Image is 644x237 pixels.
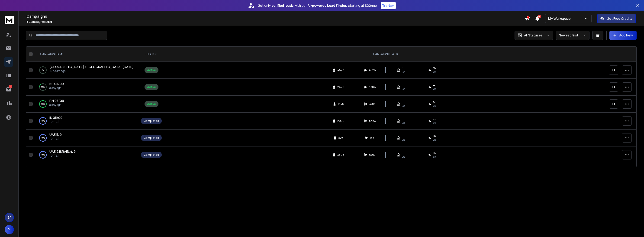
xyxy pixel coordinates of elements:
[609,31,637,40] button: Add New
[41,153,45,157] p: 100 %
[402,87,405,91] span: 0%
[49,86,64,90] p: a day ago
[49,65,134,69] a: [GEOGRAPHIC_DATA] + [GEOGRAPHIC_DATA] [DATE]
[433,100,437,104] span: 56
[369,119,376,123] span: 5383
[41,119,45,123] p: 100 %
[35,146,138,163] td: 100%UAE & ISRAEL 4/9[DATE]
[144,153,159,157] div: Completed
[369,85,376,89] span: 3306
[144,119,159,123] div: Completed
[556,31,589,40] button: Newest First
[433,121,436,125] span: 3 %
[144,136,159,140] div: Completed
[607,16,633,21] p: Get Free Credits
[49,115,62,120] a: IN 05/09
[5,16,14,24] img: logo
[370,136,375,140] span: 1631
[538,15,541,18] span: 50
[49,98,64,103] a: PH 08/09
[42,68,44,72] p: 2 %
[524,33,543,38] p: All Statuses
[41,85,45,89] p: 18 %
[337,85,344,89] span: 2426
[382,3,395,8] p: Try Now
[41,136,45,140] p: 100 %
[26,20,28,24] span: 6
[402,151,403,155] span: 0
[369,102,376,106] span: 3018
[402,117,403,121] span: 0
[49,81,64,86] span: BR 08/09
[402,134,403,138] span: 0
[49,149,76,154] a: UAE & ISRAEL 4/9
[402,104,405,108] span: 0%
[402,70,405,74] span: 0%
[26,20,525,24] p: Campaigns added
[35,79,138,96] td: 18%BR 08/09a day ago
[41,102,45,106] p: 99 %
[433,70,436,74] span: 2 %
[433,151,436,155] span: 117
[338,136,343,140] span: 825
[402,138,405,142] span: 0%
[597,14,636,23] button: Get Free Credits
[433,117,436,121] span: 75
[5,225,14,234] button: Y
[548,16,573,21] p: My Workspace
[9,85,12,88] p: 27
[49,81,64,86] a: BR 08/09
[369,153,376,157] span: 6919
[26,13,525,19] h1: Campaigns
[402,66,403,70] span: 0
[402,121,405,125] span: 0%
[433,155,436,159] span: 3 %
[35,96,138,113] td: 99%PH 08/09a day ago
[147,68,156,72] div: Active
[147,85,156,89] div: Active
[402,83,403,87] span: 0
[337,153,344,157] span: 3506
[369,68,376,72] span: 4528
[49,137,62,141] p: [DATE]
[433,87,436,91] span: 2 %
[433,104,436,108] span: 4 %
[49,132,62,137] a: UAE 5/9
[433,138,436,142] span: 2 %
[49,103,64,107] p: a day ago
[338,102,344,106] span: 1540
[402,155,405,159] span: 0%
[258,3,377,8] p: Get only with our starting at $22/mo
[164,47,606,62] th: CAMPAIGN STATS
[308,3,347,8] strong: AI-powered Lead Finder,
[35,47,138,62] th: CAMPAIGN NAME
[271,3,293,8] strong: verified leads
[381,2,396,9] button: Try Now
[147,102,156,106] div: Active
[433,134,436,138] span: 18
[433,66,436,70] span: 97
[35,113,138,130] td: 100%IN 05/09[DATE]
[138,47,164,62] th: STATUS
[433,83,437,87] span: 43
[402,100,403,104] span: 0
[35,130,138,146] td: 100%UAE 5/9[DATE]
[35,62,138,79] td: 2%[GEOGRAPHIC_DATA] + [GEOGRAPHIC_DATA] [DATE]10 hours ago
[337,119,344,123] span: 2920
[49,69,134,73] p: 10 hours ago
[337,68,344,72] span: 4528
[49,120,62,124] p: [DATE]
[49,154,76,158] p: [DATE]
[4,85,13,94] a: 27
